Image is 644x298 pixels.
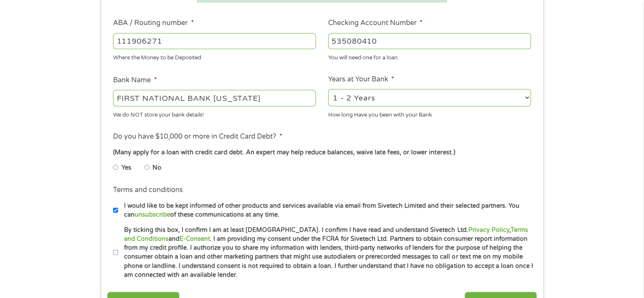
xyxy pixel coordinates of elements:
label: Do you have $10,000 or more in Credit Card Debt? [113,132,282,141]
a: Terms and Conditions [124,226,528,242]
label: I would like to be kept informed of other products and services available via email from Sivetech... [118,201,533,220]
label: Years at Your Bank [328,75,394,84]
input: 263177916 [113,33,316,49]
div: Where the Money to be Deposited [113,51,316,62]
div: You will need one for a loan. [328,51,531,62]
label: Terms and conditions [113,186,183,195]
div: We do NOT store your bank details! [113,108,316,119]
div: How long Have you been with your Bank [328,108,531,119]
label: No [152,163,161,173]
label: Bank Name [113,76,157,85]
label: Checking Account Number [328,19,423,28]
input: 345634636 [328,33,531,49]
div: (Many apply for a loan with credit card debt. An expert may help reduce balances, waive late fees... [113,148,531,157]
label: By ticking this box, I confirm I am at least [DEMOGRAPHIC_DATA]. I confirm I have read and unders... [118,226,533,280]
a: E-Consent [180,235,210,242]
a: unsubscribe [135,211,170,218]
label: Yes [122,163,131,173]
a: Privacy Policy [468,226,509,234]
label: ABA / Routing number [113,19,193,28]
